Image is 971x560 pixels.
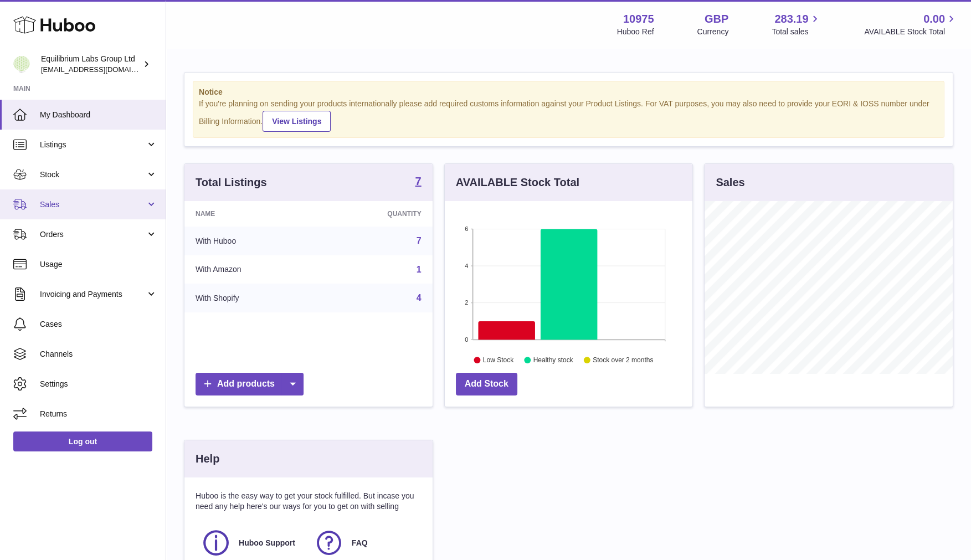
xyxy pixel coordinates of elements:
[13,56,30,73] img: huboo@equilibriumlabs.com
[40,140,146,150] span: Listings
[184,284,320,312] td: With Shopify
[40,289,146,300] span: Invoicing and Payments
[705,12,728,27] strong: GBP
[40,379,157,389] span: Settings
[483,356,514,364] text: Low Stock
[533,356,574,364] text: Healthy stock
[456,175,579,190] h3: AVAILABLE Stock Total
[40,409,157,419] span: Returns
[417,265,422,274] a: 1
[716,175,744,190] h3: Sales
[199,99,938,132] div: If you're planning on sending your products internationally please add required customs informati...
[320,201,433,227] th: Quantity
[40,199,146,210] span: Sales
[623,12,654,27] strong: 10975
[923,12,945,27] span: 0.00
[41,65,163,74] span: [EMAIL_ADDRESS][DOMAIN_NAME]
[40,349,157,359] span: Channels
[617,27,654,37] div: Huboo Ref
[40,259,157,270] span: Usage
[352,538,368,548] span: FAQ
[697,27,729,37] div: Currency
[13,431,152,451] a: Log out
[201,528,303,558] a: Huboo Support
[465,336,468,343] text: 0
[196,373,304,395] a: Add products
[196,491,422,512] p: Huboo is the easy way to get your stock fulfilled. But incase you need any help here's our ways f...
[40,229,146,240] span: Orders
[593,356,653,364] text: Stock over 2 months
[184,255,320,284] td: With Amazon
[417,236,422,245] a: 7
[465,225,468,232] text: 6
[864,27,958,37] span: AVAILABLE Stock Total
[415,176,422,189] a: 7
[864,12,958,37] a: 0.00 AVAILABLE Stock Total
[184,201,320,227] th: Name
[196,451,219,466] h3: Help
[40,319,157,330] span: Cases
[199,87,938,97] strong: Notice
[774,12,808,27] span: 283.19
[40,169,146,180] span: Stock
[184,227,320,255] td: With Huboo
[772,27,821,37] span: Total sales
[772,12,821,37] a: 283.19 Total sales
[314,528,416,558] a: FAQ
[465,299,468,306] text: 2
[41,54,141,75] div: Equilibrium Labs Group Ltd
[465,263,468,269] text: 4
[40,110,157,120] span: My Dashboard
[415,176,422,187] strong: 7
[417,293,422,302] a: 4
[263,111,331,132] a: View Listings
[196,175,267,190] h3: Total Listings
[456,373,517,395] a: Add Stock
[239,538,295,548] span: Huboo Support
